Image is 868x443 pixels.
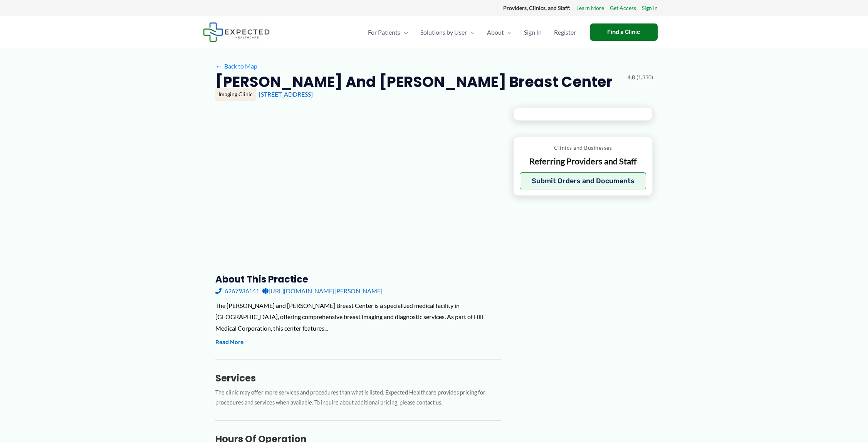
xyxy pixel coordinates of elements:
[215,338,243,347] button: Read More
[576,3,604,13] a: Learn More
[518,19,548,46] a: Sign In
[548,19,582,46] a: Register
[520,156,646,167] p: Referring Providers and Staff
[636,72,653,82] span: (1,330)
[520,143,646,153] p: Clinics and Businesses
[215,62,223,70] span: ←
[203,22,270,42] img: Expected Healthcare Logo - side, dark font, small
[590,23,658,41] a: Find a Clinic
[504,19,512,46] span: Menu Toggle
[215,300,501,334] div: The [PERSON_NAME] and [PERSON_NAME] Breast Center is a specialized medical facility in [GEOGRAPHI...
[628,72,635,82] span: 4.8
[215,285,259,297] a: 6267936141
[420,19,467,46] span: Solutions by User
[262,285,383,297] a: [URL][DOMAIN_NAME][PERSON_NAME]
[481,19,518,46] a: AboutMenu Toggle
[215,88,256,101] div: Imaging Clinic
[487,19,504,46] span: About
[467,19,475,46] span: Menu Toggle
[215,60,257,72] a: ←Back to Map
[414,19,481,46] a: Solutions by UserMenu Toggle
[610,3,636,13] a: Get Access
[215,72,613,91] h2: [PERSON_NAME] and [PERSON_NAME] Breast Center
[215,372,501,384] h3: Services
[215,388,501,408] p: The clinic may offer more services and procedures than what is listed. Expected Healthcare provid...
[362,19,582,46] nav: Primary Site Navigation
[259,90,313,98] a: [STREET_ADDRESS]
[642,3,658,13] a: Sign In
[520,172,646,189] button: Submit Orders and Documents
[400,19,408,46] span: Menu Toggle
[368,19,400,46] span: For Patients
[554,19,576,46] span: Register
[503,5,571,11] strong: Providers, Clinics, and Staff:
[215,273,501,285] h3: About this practice
[524,19,542,46] span: Sign In
[362,19,414,46] a: For PatientsMenu Toggle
